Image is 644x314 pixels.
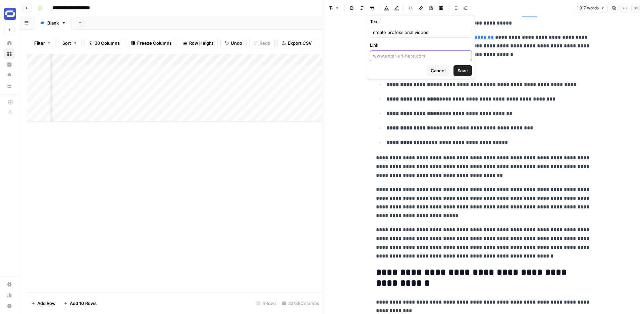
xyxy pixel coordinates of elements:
[453,65,472,76] button: Save
[4,48,15,59] a: Browse
[373,52,469,59] input: www.enter-url-here.com
[458,67,468,74] span: Save
[260,40,270,46] span: Redo
[34,40,45,46] span: Filter
[431,67,445,74] span: Cancel
[288,40,312,46] span: Export CSV
[370,18,472,25] label: Text
[58,38,82,48] button: Sort
[249,38,275,48] button: Redo
[70,300,97,307] span: Add 10 Rows
[4,8,16,20] img: Synthesia Logo
[137,40,172,46] span: Freeze Columns
[574,4,608,12] button: 1,917 words
[4,290,15,301] a: Usage
[37,300,56,307] span: Add Row
[4,38,15,48] a: Home
[231,40,242,46] span: Undo
[279,298,322,309] div: 33/38 Columns
[47,19,59,26] div: Blank
[30,38,55,48] button: Filter
[4,279,15,290] a: Settings
[179,38,218,48] button: Row Height
[277,38,316,48] button: Export CSV
[27,298,60,309] button: Add Row
[34,16,72,30] a: Blank
[577,5,599,11] span: 1,917 words
[84,38,124,48] button: 38 Columns
[4,70,15,81] a: Opportunities
[4,81,15,91] a: Your Data
[254,298,279,309] div: 4 Rows
[373,29,469,36] input: Type placeholder
[95,40,120,46] span: 38 Columns
[427,65,449,76] button: Cancel
[127,38,176,48] button: Freeze Columns
[4,5,15,22] button: Workspace: Synthesia
[220,38,247,48] button: Undo
[189,40,213,46] span: Row Height
[4,59,15,70] a: Insights
[62,40,71,46] span: Sort
[60,298,101,309] button: Add 10 Rows
[370,42,472,48] label: Link
[4,301,15,311] button: Help + Support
